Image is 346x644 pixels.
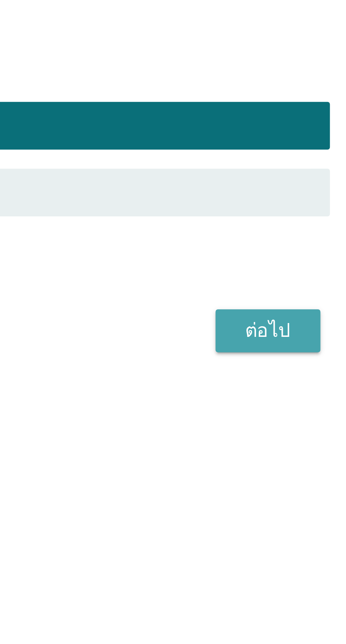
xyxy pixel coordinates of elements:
font: เอ [91,312,94,325]
button: ต่อไป [238,373,269,386]
font: คุณเป็นคนใด? [74,289,127,299]
font: ลูกศรแบบดรอปดาวน์ [228,263,306,272]
font: ภาษาไทย [219,264,243,271]
font: หญิง [115,335,126,341]
font: บี [90,335,94,341]
font: ต่อไป [246,376,260,382]
font: ชาย [115,315,125,322]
